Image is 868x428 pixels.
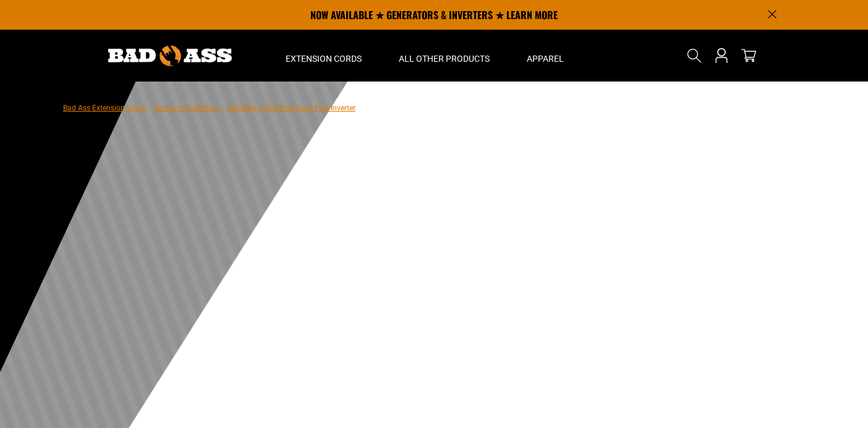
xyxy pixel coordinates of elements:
[380,30,508,82] summary: All Other Products
[286,53,362,64] span: Extension Cords
[227,104,355,112] span: DuroMax 2,300 Watt Dual Fuel Inverter
[108,46,232,66] img: Bad Ass Extension Cords
[222,104,224,112] span: ›
[149,104,151,112] span: ›
[267,30,380,82] summary: Extension Cords
[684,46,704,65] summary: Search
[399,53,490,64] span: All Other Products
[63,104,147,112] a: Bad Ass Extension Cords
[527,53,564,64] span: Apparel
[154,104,219,112] a: Return to Collection
[508,30,582,82] summary: Apparel
[63,100,355,115] nav: breadcrumbs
